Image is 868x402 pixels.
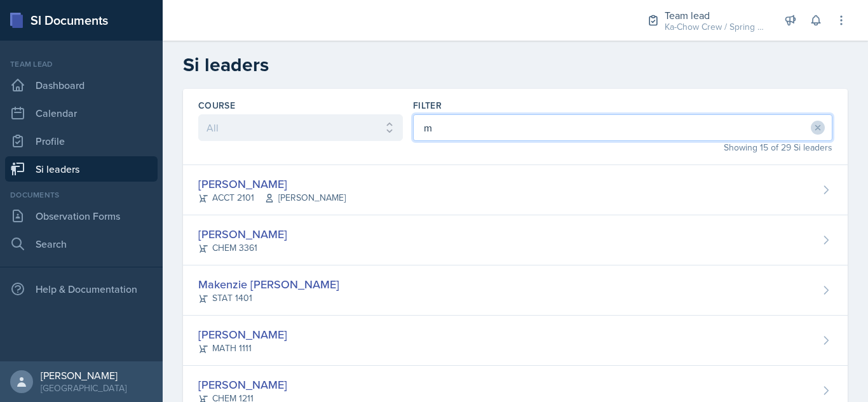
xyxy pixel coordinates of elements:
[198,225,287,243] div: [PERSON_NAME]
[665,8,766,23] div: Team lead
[183,53,848,76] h2: Si leaders
[183,316,848,366] a: [PERSON_NAME] MATH 1111
[5,189,158,201] div: Documents
[5,58,158,70] div: Team lead
[198,276,339,293] div: Makenzie [PERSON_NAME]
[5,203,158,229] a: Observation Forms
[413,114,832,141] input: Filter
[264,191,346,204] span: [PERSON_NAME]
[198,191,346,204] div: ACCT 2101
[183,215,848,265] a: [PERSON_NAME] CHEM 3361
[198,326,287,343] div: [PERSON_NAME]
[198,376,287,393] div: [PERSON_NAME]
[41,382,126,394] div: [GEOGRAPHIC_DATA]
[5,72,158,98] a: Dashboard
[41,369,126,382] div: [PERSON_NAME]
[198,99,235,112] label: Course
[5,276,158,302] div: Help & Documentation
[413,141,832,154] div: Showing 15 of 29 Si leaders
[183,265,848,316] a: Makenzie [PERSON_NAME] STAT 1401
[198,241,287,255] div: CHEM 3361
[198,291,339,305] div: STAT 1401
[5,231,158,257] a: Search
[5,156,158,182] a: Si leaders
[198,175,346,192] div: [PERSON_NAME]
[198,342,287,355] div: MATH 1111
[5,128,158,154] a: Profile
[183,165,848,215] a: [PERSON_NAME] ACCT 2101[PERSON_NAME]
[5,100,158,126] a: Calendar
[413,99,442,112] label: Filter
[665,20,766,34] div: Ka-Chow Crew / Spring 2025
